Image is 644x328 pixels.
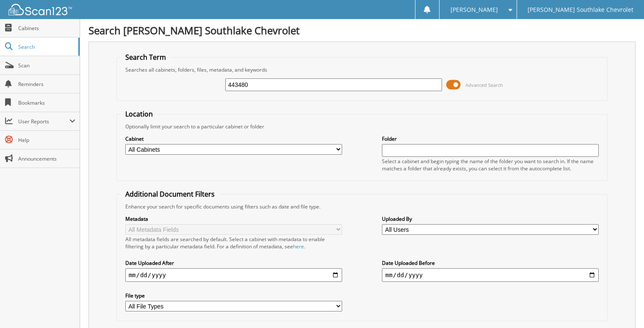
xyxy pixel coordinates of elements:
label: Date Uploaded Before [382,259,599,267]
span: [PERSON_NAME] [450,7,498,12]
legend: Search Term [121,53,170,62]
span: Advanced Search [465,82,503,88]
span: Scan [18,62,75,69]
a: here [293,243,304,250]
span: Cabinets [18,25,75,32]
legend: Additional Document Filters [121,189,219,199]
label: File type [125,292,342,299]
input: end [382,268,599,282]
span: User Reports [18,118,69,125]
label: Date Uploaded After [125,259,342,267]
label: Uploaded By [382,215,599,222]
span: Bookmarks [18,99,75,106]
div: All metadata fields are searched by default. Select a cabinet with metadata to enable filtering b... [125,236,342,250]
label: Folder [382,135,599,142]
input: start [125,268,342,282]
div: Select a cabinet and begin typing the name of the folder you want to search in. If the name match... [382,158,599,172]
div: Searches all cabinets, folders, files, metadata, and keywords [121,66,603,73]
iframe: Chat Widget [602,287,644,328]
label: Cabinet [125,135,342,142]
img: scan123-logo-white.svg [8,4,72,15]
h1: Search [PERSON_NAME] Southlake Chevrolet [88,23,636,37]
span: Reminders [18,81,75,88]
label: Metadata [125,215,342,222]
span: Search [18,43,74,50]
span: [PERSON_NAME] Southlake Chevrolet [528,7,633,12]
div: Optionally limit your search to a particular cabinet or folder [121,123,603,130]
legend: Location [121,109,157,119]
span: Help [18,136,75,144]
div: Enhance your search for specific documents using filters such as date and file type. [121,203,603,210]
span: Announcements [18,155,75,162]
